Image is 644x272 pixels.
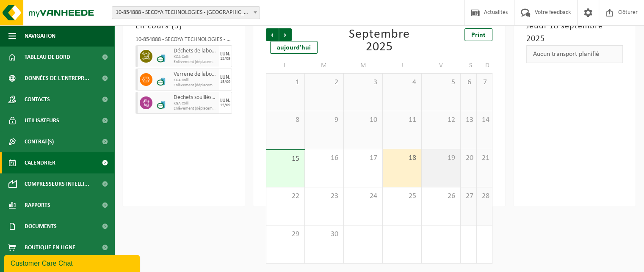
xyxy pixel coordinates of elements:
span: 12 [426,115,456,125]
span: Enlèvement (déplacement exclu) [174,106,217,111]
span: 6 [465,78,472,87]
span: Navigation [25,25,55,47]
span: 10-854888 - SECOYA TECHNOLOGIES - LOUVAIN-LA-NEUVE [112,7,260,19]
span: 21 [481,154,488,163]
span: 11 [387,115,417,125]
td: M [344,58,383,73]
span: 2 [309,78,339,87]
span: 19 [426,154,456,163]
td: L [266,58,305,73]
div: 10-854888 - SECOYA TECHNOLOGIES - [GEOGRAPHIC_DATA] [135,37,232,45]
span: Contrat(s) [25,131,54,152]
div: Septembre 2025 [340,28,419,54]
div: aujourd'hui [270,41,318,54]
span: 14 [481,115,488,125]
div: 15/09 [220,80,230,84]
span: Tableau de bord [25,47,70,68]
span: Calendrier [25,152,55,173]
div: Aucun transport planifié [526,45,623,63]
span: Verrerie de laboratoire [174,71,217,78]
td: D [477,58,493,73]
span: 25 [387,192,417,201]
span: Précédent [266,28,279,41]
span: Suivant [279,28,292,41]
span: 8 [271,115,300,125]
span: 30 [309,230,339,239]
span: 28 [481,192,488,201]
span: 5 [426,78,456,87]
span: 3 [348,78,378,87]
span: Documents [25,216,57,237]
span: Rapports [25,195,50,216]
td: J [383,58,422,73]
span: 3 [174,22,179,30]
span: 1 [271,78,300,87]
span: Déchets de laboratoire (corrosif - inflammable) [174,48,217,55]
span: 4 [387,78,417,87]
span: 24 [348,192,378,201]
h3: En cours ( ) [135,20,232,33]
span: 9 [309,115,339,125]
span: KGA Colli [174,101,217,106]
span: Boutique en ligne [25,237,75,258]
span: 27 [465,192,472,201]
a: Print [464,28,492,41]
iframe: chat widget [4,253,141,272]
img: LP-OT-00060-CU [157,50,169,63]
span: KGA Colli [174,78,217,83]
img: LP-OT-00060-CU [157,96,169,109]
span: KGA Colli [174,55,217,60]
span: 16 [309,154,339,163]
div: LUN. [220,98,230,103]
span: Déchets souillés, inflammable [174,94,217,101]
div: 15/09 [220,103,230,107]
td: V [422,58,461,73]
span: Print [471,32,486,38]
span: 10-854888 - SECOYA TECHNOLOGIES - LOUVAIN-LA-NEUVE [112,6,260,19]
span: 18 [387,154,417,163]
img: LP-OT-00060-CU [157,73,169,86]
span: Utilisateurs [25,110,59,131]
span: Enlèvement (déplacement exclu) [174,60,217,65]
span: 17 [348,154,378,163]
span: 13 [465,115,472,125]
span: 20 [465,154,472,163]
span: 29 [271,230,300,239]
span: Compresseurs intelli... [25,173,89,195]
span: 26 [426,192,456,201]
span: Enlèvement (déplacement exclu) [174,83,217,88]
span: Contacts [25,89,50,110]
span: 7 [481,78,488,87]
span: 15 [271,154,300,164]
div: LUN. [220,75,230,80]
div: LUN. [220,52,230,57]
span: 10 [348,115,378,125]
h3: Jeudi 18 septembre 2025 [526,20,623,45]
td: M [305,58,344,73]
span: Données de l'entrepr... [25,68,89,89]
td: S [461,58,476,73]
span: 22 [271,192,300,201]
span: 23 [309,192,339,201]
div: 15/09 [220,57,230,61]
